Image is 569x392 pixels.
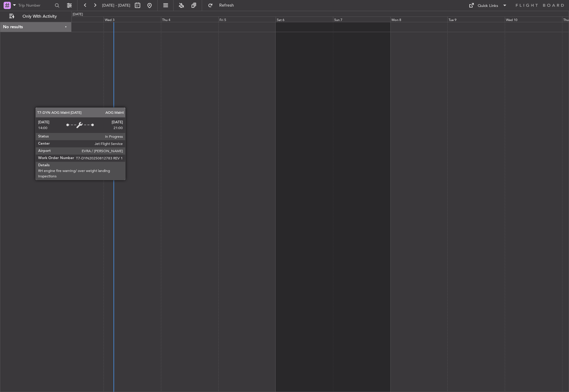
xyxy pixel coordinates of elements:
button: Refresh [205,1,241,10]
div: Thu 4 [161,17,218,22]
span: Refresh [214,3,239,8]
div: Tue 9 [447,17,505,22]
span: [DATE] - [DATE] [102,3,130,8]
div: Wed 10 [505,17,562,22]
div: Quick Links [478,3,498,9]
button: Only With Activity [7,12,65,21]
div: Sat 6 [276,17,333,22]
div: Mon 8 [390,17,448,22]
div: Wed 3 [104,17,161,22]
div: Sun 7 [333,17,390,22]
div: Fri 5 [218,17,276,22]
div: Tue 2 [47,17,104,22]
input: Trip Number [18,1,53,10]
div: [DATE] [73,12,83,17]
span: Only With Activity [16,14,63,19]
button: Quick Links [466,1,510,10]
